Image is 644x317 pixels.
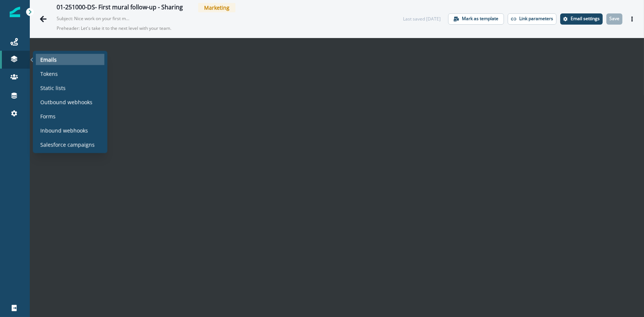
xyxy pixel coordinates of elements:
[36,125,104,136] a: Inbound webhooks
[36,139,104,150] a: Salesforce campaigns
[519,16,553,21] p: Link parameters
[36,96,104,107] a: Outbound webhooks
[560,13,603,25] button: Settings
[36,12,51,26] button: Go back
[198,3,235,12] span: Marketing
[448,13,504,25] button: Mark as template
[36,54,104,65] a: Emails
[609,16,619,21] p: Save
[40,112,55,120] p: Forms
[36,82,104,93] a: Static lists
[57,4,183,12] div: 01-251000-DS- First mural follow-up - Sharing
[40,98,92,106] p: Outbound webhooks
[606,13,622,25] button: Save
[462,16,498,21] p: Mark as template
[36,68,104,79] a: Tokens
[40,141,95,148] p: Salesforce campaigns
[36,110,104,122] a: Forms
[40,70,58,78] p: Tokens
[40,84,66,92] p: Static lists
[57,12,131,22] p: Subject: Nice work on your first mural!
[40,56,57,63] p: Emails
[508,13,556,25] button: Link parameters
[571,16,600,21] p: Email settings
[403,16,441,22] div: Last saved [DATE]
[626,13,638,25] button: Actions
[10,7,20,17] img: Inflection
[40,126,88,134] p: Inbound webhooks
[57,22,243,35] p: Preheader: Let's take it to the next level with your team.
